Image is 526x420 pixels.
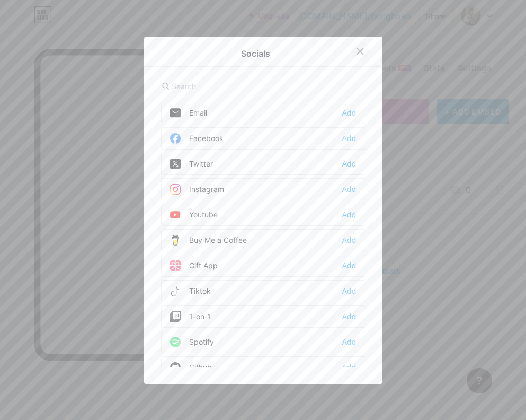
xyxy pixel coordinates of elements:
div: Add [342,235,356,246]
div: Add [342,337,356,347]
div: Add [342,311,356,322]
div: Email [170,108,207,118]
div: Tiktok [170,286,211,296]
div: Instagram [170,184,224,195]
input: Search [172,81,289,92]
div: Add [342,209,356,220]
div: Spotify [170,337,214,347]
div: Add [342,133,356,144]
div: Add [342,286,356,296]
div: Socials [241,47,270,60]
div: Add [342,159,356,169]
div: Github [170,362,212,373]
div: Add [342,362,356,373]
div: Facebook [170,133,224,144]
div: Buy Me a Coffee [170,235,247,246]
div: Add [342,184,356,195]
div: Add [342,260,356,271]
div: Gift App [170,260,218,271]
div: 1-on-1 [170,311,211,322]
div: Add [342,108,356,118]
div: Youtube [170,209,218,220]
div: Twitter [170,159,213,169]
